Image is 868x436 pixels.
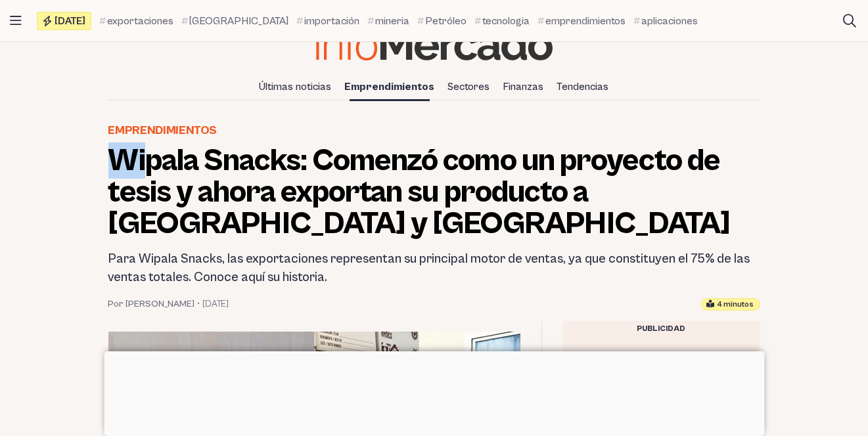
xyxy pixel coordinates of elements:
[552,76,614,98] a: Tendencias
[537,13,626,29] a: emprendimientos
[443,76,495,98] a: Sectores
[641,13,698,29] span: aplicaciones
[633,13,698,29] a: aplicaciones
[55,16,85,26] span: [DATE]
[108,145,760,240] h1: Wipala Snacks: Comenzó como un proyecto de tesis y ahora exportan su producto a [GEOGRAPHIC_DATA]...
[189,13,288,29] span: [GEOGRAPHIC_DATA]
[474,13,530,29] a: tecnologia
[108,250,760,287] h2: Para Wipala Snacks, las exportaciones representan su principal motor de ventas, ya que constituye...
[108,121,217,140] a: Emprendimientos
[108,297,195,311] a: Por [PERSON_NAME]
[340,76,440,98] a: Emprendimientos
[498,76,549,98] a: Finanzas
[367,13,409,29] a: mineria
[545,13,626,29] span: emprendimientos
[203,297,229,311] time: 3 agosto, 2023 11:21
[425,13,467,29] span: Petróleo
[104,351,764,433] iframe: Advertisement
[482,13,530,29] span: tecnologia
[701,298,760,311] div: Tiempo estimado de lectura: 4 minutos
[417,13,467,29] a: Petróleo
[198,297,200,311] span: •
[304,13,359,29] span: importación
[375,13,409,29] span: mineria
[563,321,760,337] div: Publicidad
[107,13,173,29] span: exportaciones
[254,76,337,98] a: Últimas noticias
[181,13,288,29] a: [GEOGRAPHIC_DATA]
[99,13,173,29] a: exportaciones
[296,13,359,29] a: importación
[316,27,553,60] img: Infomercado Ecuador logo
